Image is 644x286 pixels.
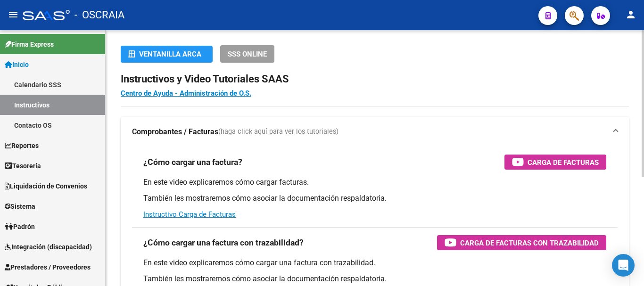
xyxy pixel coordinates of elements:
[121,117,629,147] mat-expansion-panel-header: Comprobantes / Facturas(haga click aquí para ver los tutoriales)
[74,5,124,25] span: - OSCRAIA
[625,9,636,20] mat-icon: person
[143,155,242,169] h3: ¿Cómo cargar una factura?
[143,177,606,188] p: En este video explicaremos cómo cargar facturas.
[504,155,606,170] button: Carga de Facturas
[143,258,606,268] p: En este video explicaremos cómo cargar una factura con trazabilidad.
[612,254,635,277] div: Open Intercom Messenger
[437,235,606,250] button: Carga de Facturas con Trazabilidad
[143,274,606,284] p: También les mostraremos cómo asociar la documentación respaldatoria.
[5,221,35,232] span: Padrón
[5,242,92,252] span: Integración (discapacidad)
[460,237,599,249] span: Carga de Facturas con Trazabilidad
[143,193,606,204] p: También les mostraremos cómo asociar la documentación respaldatoria.
[121,89,251,98] a: Centro de Ayuda - Administración de O.S.
[218,127,339,137] span: (haga click aquí para ver los tutoriales)
[5,59,29,70] span: Inicio
[143,210,236,219] a: Instructivo Carga de Facturas
[121,70,629,88] h2: Instructivos y Video Tutoriales SAAS
[121,46,213,63] button: Ventanilla ARCA
[132,127,218,137] strong: Comprobantes / Facturas
[5,161,41,171] span: Tesorería
[528,156,599,168] span: Carga de Facturas
[5,39,54,49] span: Firma Express
[143,236,304,249] h3: ¿Cómo cargar una factura con trazabilidad?
[128,46,205,63] div: Ventanilla ARCA
[8,9,19,20] mat-icon: menu
[5,262,91,272] span: Prestadores / Proveedores
[5,201,35,212] span: Sistema
[5,181,87,191] span: Liquidación de Convenios
[228,50,267,58] span: SSS ONLINE
[5,140,39,151] span: Reportes
[220,45,274,63] button: SSS ONLINE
